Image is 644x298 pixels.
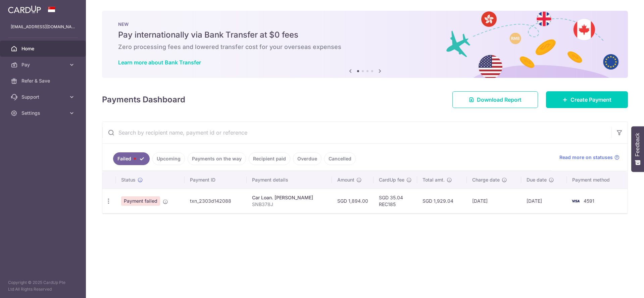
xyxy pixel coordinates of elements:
[324,152,356,165] a: Cancelled
[332,189,374,213] td: SGD 1,894.00
[188,152,246,165] a: Payments on the way
[118,43,612,51] h6: Zero processing fees and lowered transfer cost for your overseas expenses
[417,189,467,213] td: SGD 1,929.04
[467,189,521,213] td: [DATE]
[185,189,247,213] td: txn_2303d142088
[559,154,620,161] a: Read more on statuses
[477,96,522,104] span: Download Report
[569,197,582,205] img: Bank Card
[102,11,628,78] img: Bank transfer banner
[546,91,628,108] a: Create Payment
[102,122,611,143] input: Search by recipient name, payment id or reference
[379,177,404,183] span: CardUp fee
[118,21,612,27] p: NEW
[559,154,613,161] span: Read more on statuses
[11,23,75,30] p: [EMAIL_ADDRESS][DOMAIN_NAME]
[252,194,327,201] div: Car Loan. [PERSON_NAME]
[571,96,611,104] span: Create Payment
[472,177,500,183] span: Charge date
[635,133,641,156] span: Feedback
[185,171,247,189] th: Payment ID
[8,5,41,13] img: CardUp
[21,45,66,52] span: Home
[21,94,66,100] span: Support
[631,126,644,172] button: Feedback - Show survey
[584,198,594,204] span: 4591
[21,78,66,84] span: Refer & Save
[293,152,321,165] a: Overdue
[337,177,354,183] span: Amount
[113,152,150,165] a: Failed
[121,196,160,206] span: Payment failed
[521,189,567,213] td: [DATE]
[527,177,547,183] span: Due date
[118,59,201,66] a: Learn more about Bank Transfer
[249,152,290,165] a: Recipient paid
[118,30,612,40] h5: Pay internationally via Bank Transfer at $0 fees
[21,61,66,68] span: Pay
[452,91,538,108] a: Download Report
[247,171,332,189] th: Payment details
[423,177,445,183] span: Total amt.
[21,110,66,116] span: Settings
[374,189,417,213] td: SGD 35.04 REC185
[102,94,185,106] h4: Payments Dashboard
[567,171,628,189] th: Payment method
[152,152,185,165] a: Upcoming
[121,177,136,183] span: Status
[252,201,327,208] p: SNB378J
